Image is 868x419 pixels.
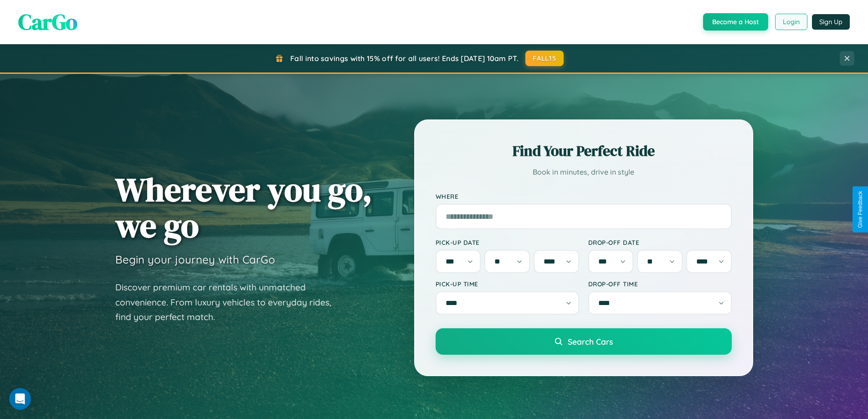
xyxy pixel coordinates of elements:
button: Login [775,14,807,30]
p: Book in minutes, drive in style [436,166,732,179]
h3: Begin your journey with CarGo [115,253,275,266]
label: Where [436,192,732,200]
button: FALL15 [525,51,564,66]
h2: Find Your Perfect Ride [436,141,732,161]
span: Search Cars [568,336,613,347]
label: Drop-off Date [588,238,732,246]
label: Pick-up Date [436,238,579,246]
span: CarGo [18,7,77,37]
span: Fall into savings with 15% off for all users! Ends [DATE] 10am PT. [290,54,519,63]
button: Sign Up [812,14,850,30]
button: Search Cars [436,328,732,355]
h1: Wherever you go, we go [115,171,372,243]
div: Give Feedback [857,191,863,228]
button: Become a Host [703,13,768,31]
label: Drop-off Time [588,280,732,288]
p: Discover premium car rentals with unmatched convenience. From luxury vehicles to everyday rides, ... [115,280,343,325]
iframe: Intercom live chat [9,388,31,410]
label: Pick-up Time [436,280,579,288]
